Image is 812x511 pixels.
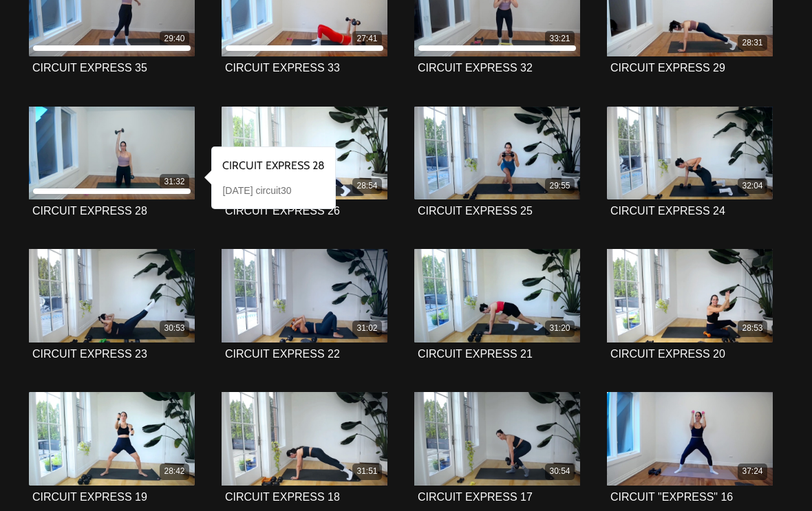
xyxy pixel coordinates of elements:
a: CIRCUIT EXPRESS 25 29:55 [414,107,580,200]
strong: CIRCUIT EXPRESS 33 [225,62,340,74]
a: CIRCUIT EXPRESS 35 [32,63,147,74]
div: 30:53 [160,320,189,336]
a: CIRCUIT EXPRESS 28 31:32 [29,107,195,200]
strong: CIRCUIT EXPRESS 21 [418,348,533,360]
: CIRCUIT "EXPRESS" 16 37:24 [607,392,773,486]
div: 32:04 [738,178,767,194]
a: CIRCUIT EXPRESS 25 [418,206,533,217]
strong: CIRCUIT EXPRESS 17 [418,491,533,503]
div: 33:21 [545,31,575,47]
div: 28:53 [738,320,767,336]
a: CIRCUIT EXPRESS 21 31:20 [414,249,580,343]
a: CIRCUIT EXPRESS 24 32:04 [607,107,773,200]
a: CIRCUIT EXPRESS 20 [610,349,725,360]
a: CIRCUIT EXPRESS 19 [32,492,147,503]
strong: CIRCUIT EXPRESS 22 [225,348,340,360]
a: CIRCUIT EXPRESS 22 31:02 [222,249,387,343]
a: CIRCUIT EXPRESS 17 30:54 [414,392,580,486]
div: 28:42 [160,464,189,479]
strong: CIRCUIT EXPRESS 28 [222,159,325,172]
div: 31:20 [545,320,575,336]
a: CIRCUIT EXPRESS 18 [225,492,340,503]
div: 37:24 [738,464,767,479]
a: CIRCUIT EXPRESS 29 [610,63,725,74]
strong: CIRCUIT EXPRESS 19 [32,491,147,503]
a: CIRCUIT EXPRESS 21 [418,349,533,360]
a: CIRCUIT EXPRESS 26 [225,206,340,217]
div: 29:40 [160,31,189,47]
strong: CIRCUIT "EXPRESS" 16 [610,491,733,503]
strong: CIRCUIT EXPRESS 23 [32,348,147,360]
div: 27:41 [352,31,382,47]
a: CIRCUIT EXPRESS 18 31:51 [222,392,387,486]
a: CIRCUIT EXPRESS 23 30:53 [29,249,195,343]
a: CIRCUIT EXPRESS 17 [418,492,533,503]
strong: CIRCUIT EXPRESS 20 [610,348,725,360]
div: 30:54 [545,464,575,479]
a: CIRCUIT EXPRESS 26 28:54 [222,107,387,200]
a: CIRCUIT EXPRESS 32 [418,63,533,74]
p: [DATE] circuit30 [222,184,325,197]
div: 28:54 [352,178,382,194]
div: 31:51 [352,464,382,479]
a: CIRCUIT EXPRESS 23 [32,349,147,360]
: CIRCUIT "EXPRESS" 16 [610,492,733,503]
div: 28:31 [738,35,767,51]
strong: CIRCUIT EXPRESS 29 [610,62,725,74]
strong: CIRCUIT EXPRESS 32 [418,62,533,74]
div: 29:55 [545,178,575,194]
a: CIRCUIT EXPRESS 19 28:42 [29,392,195,486]
a: CIRCUIT EXPRESS 20 28:53 [607,249,773,343]
div: 31:32 [160,174,189,190]
strong: CIRCUIT EXPRESS 18 [225,491,340,503]
a: CIRCUIT EXPRESS 28 [32,206,147,217]
a: CIRCUIT EXPRESS 22 [225,349,340,360]
div: 31:02 [352,320,382,336]
strong: CIRCUIT EXPRESS 35 [32,62,147,74]
a: CIRCUIT EXPRESS 24 [610,206,725,217]
a: CIRCUIT EXPRESS 33 [225,63,340,74]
